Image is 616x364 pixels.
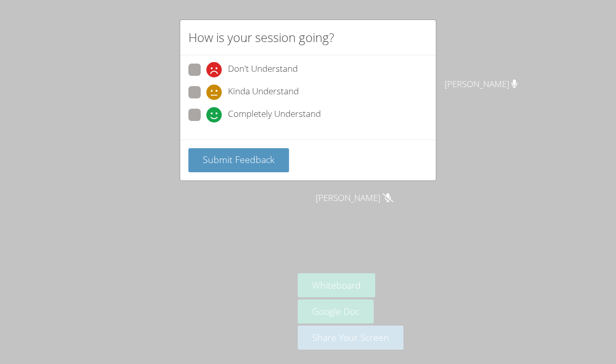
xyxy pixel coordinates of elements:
span: Submit Feedback [203,153,275,166]
span: Completely Understand [228,107,321,123]
span: Don't Understand [228,62,298,77]
h2: How is your session going? [188,28,334,47]
span: Kinda Understand [228,85,299,100]
button: Submit Feedback [188,148,289,172]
